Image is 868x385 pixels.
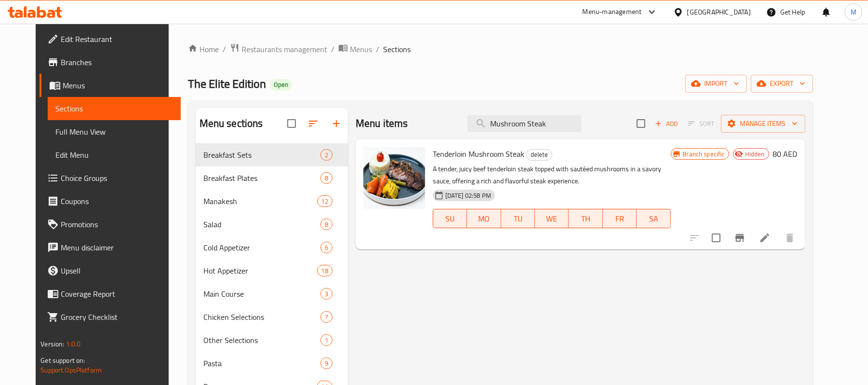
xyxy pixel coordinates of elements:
button: FR [603,209,637,228]
a: Edit menu item [759,232,771,244]
button: SU [433,209,467,228]
div: items [320,357,333,369]
span: Sections [55,103,173,114]
span: Branches [61,56,173,68]
button: MO [467,209,501,228]
span: Coupons [61,195,173,207]
a: Restaurants management [230,43,327,55]
a: Branches [40,51,181,74]
span: Hot Appetizer [203,265,317,276]
span: Sort sections [302,112,325,135]
span: SU [437,212,463,226]
span: Edit Restaurant [61,33,173,45]
span: Manage items [729,118,798,130]
div: Salad8 [196,213,348,236]
span: 3 [321,289,332,299]
span: Grocery Checklist [61,311,173,323]
a: Grocery Checklist [40,305,181,329]
button: export [751,75,813,93]
div: Cold Appetizer6 [196,236,348,259]
span: 8 [321,174,332,183]
span: Hidden [741,150,769,159]
span: Select to update [706,228,726,248]
li: / [331,43,334,55]
span: Promotions [61,219,173,230]
div: Salad [203,219,320,230]
span: Branch specific [679,150,729,159]
span: FR [607,212,633,226]
span: Select section [631,113,651,134]
div: delete [526,149,552,161]
a: Edit Restaurant [40,27,181,51]
span: 7 [321,313,332,322]
div: Other Selections [203,334,320,346]
span: Manakesh [203,195,317,207]
span: M [851,7,856,17]
span: WE [539,212,565,226]
a: Full Menu View [48,120,181,143]
span: Tenderloin Mushroom Steak [433,147,524,161]
a: Menu disclaimer [40,236,181,259]
span: Chicken Selections [203,311,320,323]
a: Menus [40,74,181,97]
button: Add section [325,112,348,135]
span: Restaurants management [241,43,327,55]
h2: Menu items [356,116,408,131]
div: Breakfast Plates [203,172,320,184]
span: 1 [321,336,332,345]
span: Cold Appetizer [203,242,320,253]
span: 18 [318,266,332,275]
div: Menu-management [583,6,642,18]
h2: Menu sections [200,116,263,131]
div: items [320,334,333,346]
span: Upsell [61,265,173,276]
button: Manage items [721,115,805,133]
div: items [320,172,333,184]
div: Open [270,79,292,91]
span: Select all sections [281,113,302,134]
div: items [320,219,333,230]
div: Pasta9 [196,352,348,375]
button: TH [569,209,602,228]
button: TU [501,209,535,228]
input: search [467,115,581,132]
span: 9 [321,359,332,368]
a: Sections [48,97,181,120]
span: Main Course [203,288,320,300]
span: Full Menu View [55,126,173,137]
div: Breakfast Sets2 [196,143,348,166]
span: Pasta [203,357,320,369]
span: Add [654,118,680,129]
span: delete [527,149,552,160]
span: Coverage Report [61,288,173,300]
div: items [317,195,333,207]
div: items [317,265,333,276]
a: Coupons [40,190,181,213]
span: Menus [350,43,372,55]
span: 12 [318,197,332,206]
span: Get support on: [40,354,85,367]
a: Coverage Report [40,282,181,305]
p: A tender, juicy beef tenderloin steak topped with sautéed mushrooms in a savory sauce, offering a... [433,163,671,187]
div: Breakfast Sets [203,149,320,161]
span: export [759,78,805,90]
div: items [320,311,333,323]
button: Branch-specific-item [728,226,751,249]
button: delete [778,226,801,249]
img: Tenderloin Mushroom Steak [363,147,425,209]
div: Manakesh12 [196,190,348,213]
div: items [320,149,333,161]
a: Promotions [40,213,181,236]
span: 8 [321,220,332,229]
div: Chicken Selections7 [196,305,348,329]
div: Other Selections1 [196,329,348,352]
div: Hot Appetizer18 [196,259,348,282]
a: Upsell [40,259,181,282]
div: Main Course3 [196,282,348,305]
span: SA [641,212,667,226]
span: TH [573,212,599,226]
